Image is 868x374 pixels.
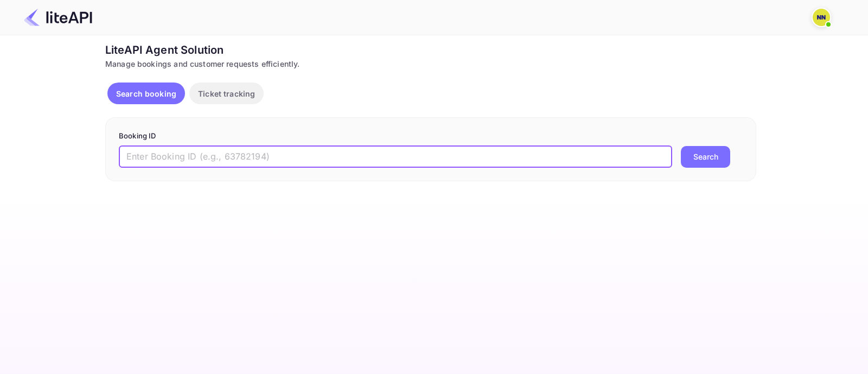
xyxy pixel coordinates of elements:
div: LiteAPI Agent Solution [105,42,756,58]
input: Enter Booking ID (e.g., 63782194) [119,146,672,168]
img: LiteAPI Logo [24,9,92,26]
img: N/A N/A [813,9,830,26]
div: Manage bookings and customer requests efficiently. [105,58,756,69]
p: Ticket tracking [198,88,255,99]
button: Search [681,146,730,168]
p: Search booking [116,88,176,99]
p: Booking ID [119,131,743,142]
